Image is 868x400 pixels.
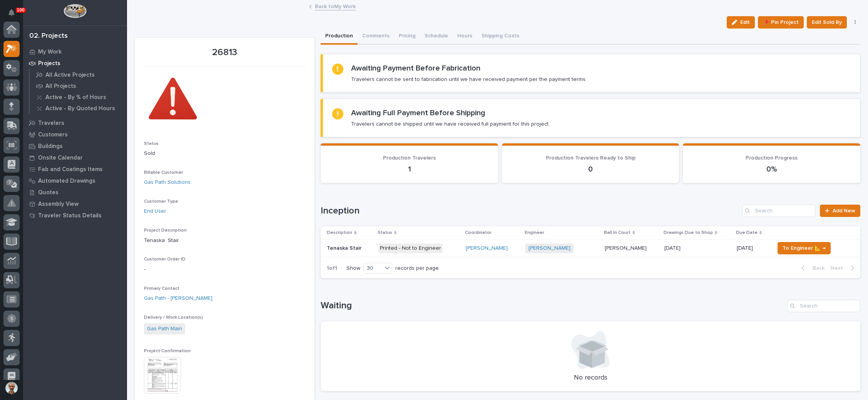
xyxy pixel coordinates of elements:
button: Pricing [394,29,420,45]
p: Travelers cannot be sent to fabrication until we have received payment per the payment terms. [351,76,587,83]
p: [PERSON_NAME] [605,244,648,252]
span: Customer Type [144,199,178,204]
p: All Projects [45,83,76,90]
p: Coordinator [465,229,492,237]
p: Active - By Quoted Hours [45,105,115,112]
p: 1 [330,165,489,174]
p: My Work [38,49,62,55]
button: 📌 Pin Project [758,16,804,29]
p: Status [378,229,392,237]
a: Active - By Quoted Hours [30,103,127,114]
a: Traveler Status Details [23,210,127,221]
button: Production [321,29,358,45]
span: Customer Order ID [144,257,186,262]
a: Gas Path Solutions [144,178,191,187]
a: End User [144,207,166,215]
span: Add New [833,208,855,213]
p: Fab and Coatings Items [38,166,103,173]
img: sdkpXIjEfsniKu8GrzE4Flbk6fTOyabsVnzW137oIr4 [144,71,202,129]
p: 100 [17,7,25,13]
span: Delivery / Work Location(s) [144,315,203,320]
p: Drawings Due to Shop [664,229,713,237]
a: Projects [23,57,127,69]
p: Tenaska Stair [327,244,363,252]
span: Production Progress [746,155,798,161]
a: Gas Path Main [147,325,182,333]
p: Traveler Status Details [38,212,102,219]
h1: Inception [321,205,739,217]
p: 1 of 1 [321,259,343,278]
div: 30 [364,264,382,272]
div: Notifications100 [10,9,20,22]
a: Gas Path - [PERSON_NAME] [144,294,212,303]
p: 26813 [144,47,305,58]
p: Ball In Court [604,229,631,237]
a: Buildings [23,140,127,152]
a: All Projects [30,81,127,91]
p: Active - By % of Hours [45,94,106,101]
p: - [144,266,305,274]
span: Project Description [144,228,187,233]
p: [DATE] [664,244,682,252]
span: Project Confirmation [144,349,191,353]
p: Projects [38,60,60,67]
p: Assembly View [38,201,79,208]
button: Edit [727,16,755,29]
span: Production Travelers [383,155,436,161]
button: Next [828,265,860,272]
span: 📌 Pin Project [763,18,799,27]
a: Active - By % of Hours [30,92,127,103]
div: 02. Projects [29,32,68,40]
input: Search [742,205,815,217]
p: Travelers [38,120,64,127]
span: Edit Sold By [812,18,842,27]
span: Edit [740,19,750,26]
button: users-avatar [3,380,20,396]
p: Tenaska Stair [144,237,305,245]
a: [PERSON_NAME] [466,245,508,252]
p: Description [327,229,352,237]
a: My Work [23,46,127,57]
div: Printed - Not to Engineer [378,244,443,253]
button: Edit Sold By [807,16,847,29]
p: Quotes [38,189,59,196]
tr: Tenaska StairTenaska Stair Printed - Not to Engineer[PERSON_NAME] [PERSON_NAME] [PERSON_NAME][PER... [321,240,860,257]
span: Billable Customer [144,170,183,175]
p: Buildings [38,143,63,150]
a: Fab and Coatings Items [23,163,127,175]
a: Onsite Calendar [23,152,127,163]
button: Notifications [3,5,20,21]
h2: Awaiting Payment Before Fabrication [351,64,480,73]
p: 0 [511,165,670,174]
a: All Active Projects [30,69,127,80]
a: Customers [23,129,127,140]
button: Hours [453,29,477,45]
button: Comments [358,29,394,45]
img: Workspace Logo [64,4,86,18]
a: Quotes [23,187,127,198]
span: Production Travelers Ready to Ship [546,155,636,161]
p: Customers [38,131,68,138]
a: Add New [820,205,860,217]
a: [PERSON_NAME] [528,245,570,252]
input: Search [787,300,860,312]
button: Shipping Costs [477,29,524,45]
p: records per page [395,265,439,272]
button: To Engineer 📐 → [778,242,831,254]
span: Next [831,265,848,272]
button: Schedule [420,29,453,45]
span: Status [144,141,159,146]
p: Automated Drawings [38,178,95,185]
span: Primary Contact [144,286,179,291]
a: Back toMy Work [315,2,356,10]
p: Engineer [525,229,544,237]
p: Onsite Calendar [38,155,83,161]
h2: Awaiting Full Payment Before Shipping [351,108,485,118]
span: Back [808,265,825,272]
a: Travelers [23,117,127,129]
button: Back [795,265,828,272]
a: Automated Drawings [23,175,127,187]
p: Travelers cannot be shipped until we have received full payment for this project. [351,121,550,128]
